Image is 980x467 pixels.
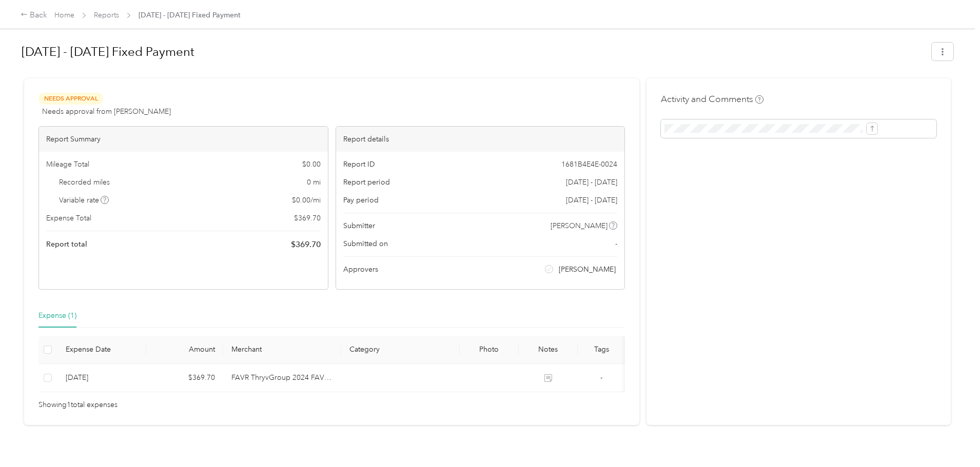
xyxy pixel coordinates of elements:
span: [PERSON_NAME] [559,264,616,275]
span: [PERSON_NAME] [551,220,607,231]
span: - [600,373,602,382]
span: Showing 1 total expenses [38,399,117,411]
span: $ 0.00 [302,159,321,170]
td: FAVR ThryvGroup 2024 FAVR program [223,364,342,392]
span: Submitter [343,220,375,231]
th: Expense Date [57,336,146,364]
span: Variable rate [59,195,109,206]
span: Recorded miles [59,177,110,188]
span: Report total [46,239,87,250]
a: Reports [94,11,119,19]
td: 9-2-2025 [57,364,146,392]
div: Back [21,9,47,22]
h1: Aug 1 - 31, 2025 Fixed Payment [22,39,925,64]
span: Report ID [343,159,375,170]
th: Tags [578,336,625,364]
span: $ 0.00 / mi [292,195,321,206]
span: Approvers [343,264,378,275]
td: $369.70 [146,364,223,392]
a: Home [54,11,74,19]
span: Mileage Total [46,159,89,170]
span: Report period [343,177,390,188]
span: Submitted on [343,238,388,249]
td: - [578,364,625,392]
span: 1681B4E4E-0024 [561,159,617,170]
div: Tags [586,345,617,354]
h4: Activity and Comments [661,93,763,106]
span: Expense Total [46,213,91,224]
th: Merchant [223,336,342,364]
span: - [615,238,617,249]
th: Amount [146,336,223,364]
th: Category [341,336,460,364]
span: Pay period [343,195,379,206]
div: Report Summary [39,127,328,152]
span: Needs Approval [38,93,103,105]
span: [DATE] - [DATE] Fixed Payment [139,10,241,21]
span: Needs approval from [PERSON_NAME] [42,106,171,117]
span: 0 mi [307,177,321,188]
div: Expense (1) [38,310,76,321]
div: Report details [336,127,625,152]
span: [DATE] - [DATE] [566,177,617,188]
span: $ 369.70 [291,238,321,251]
th: Notes [519,336,578,364]
span: [DATE] - [DATE] [566,195,617,206]
th: Photo [460,336,519,364]
span: $ 369.70 [294,213,321,224]
iframe: Everlance-gr Chat Button Frame [923,410,980,467]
